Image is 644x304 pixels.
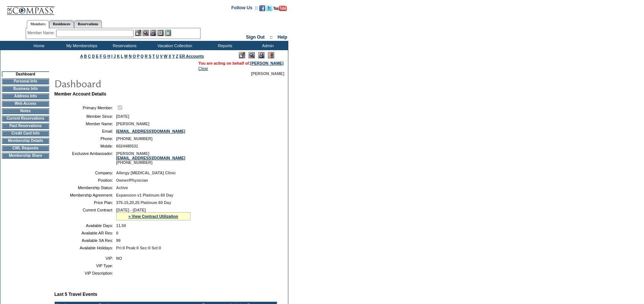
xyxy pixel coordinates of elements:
[164,54,167,58] a: W
[231,4,258,13] td: Follow Us ::
[116,246,161,250] span: Pri:0 Peak:0 Sec:0 Sel:0
[116,136,153,141] span: [PHONE_NUMBER]
[145,54,148,58] a: R
[116,208,146,212] span: [DATE] - [DATE]
[54,292,97,297] b: Last 5 Travel Events
[250,61,283,65] a: [PERSON_NAME]
[176,54,179,58] a: Z
[116,193,173,197] span: Expansion v1 Platinum 60 Day
[2,86,49,92] td: Business Info
[203,41,246,50] td: Reports
[116,185,128,190] span: Active
[2,116,49,122] td: Current Reservations
[57,151,113,165] td: Exclusive Ambassador:
[57,178,113,182] td: Position:
[128,214,178,219] a: » View Contract Utilization
[157,30,164,36] img: Reservations
[160,54,163,58] a: V
[57,122,113,126] td: Member Name:
[27,20,49,28] a: Members
[84,54,87,58] a: B
[116,178,148,182] span: Owner/Physician
[2,130,49,136] td: Credit Card Info
[251,71,284,76] span: [PERSON_NAME]
[2,78,49,84] td: Personal Info
[145,41,203,50] td: Vacation Collection
[156,54,159,58] a: U
[165,30,171,36] img: b_calculator.gif
[57,238,113,243] td: Available SA Res:
[116,114,129,119] span: [DATE]
[116,256,122,261] span: NO
[57,185,113,190] td: Membership Status:
[135,30,141,36] img: b_edit.gif
[121,54,123,58] a: L
[88,54,91,58] a: C
[102,41,145,50] td: Reservations
[172,54,175,58] a: Y
[179,54,204,58] a: ER Accounts
[57,129,113,133] td: Email:
[2,145,49,151] td: CWL Requests
[57,223,113,228] td: Available Days:
[239,52,245,58] img: Edit Mode
[273,7,287,12] a: Subscribe to our YouTube Channel
[141,54,144,58] a: Q
[278,35,287,40] a: Help
[259,5,265,11] img: Become our fan on Facebook
[57,271,113,275] td: VIP Description:
[116,171,176,175] span: Allergy [MEDICAL_DATA] Clinic
[198,66,208,71] a: Clear
[108,54,110,58] a: H
[150,30,156,36] img: Impersonate
[57,231,113,235] td: Available AR Res:
[74,20,102,28] a: Reservations
[124,54,128,58] a: M
[57,193,113,197] td: Membership Agreement:
[113,54,116,58] a: J
[57,200,113,205] td: Price Plan:
[258,52,265,58] img: Impersonate
[57,263,113,268] td: VIP Type:
[2,108,49,114] td: Notes
[270,35,273,40] span: ::
[2,93,49,99] td: Address Info
[249,52,255,58] img: View Mode
[117,54,120,58] a: K
[116,200,171,205] span: 375-15,20,25 Platinum 60 Day
[111,54,112,58] a: I
[92,54,95,58] a: D
[60,41,102,50] td: My Memberships
[133,54,136,58] a: O
[28,30,56,36] div: Member Name:
[198,61,283,65] span: You are acting on behalf of:
[142,30,149,36] img: View
[149,54,151,58] a: S
[116,156,185,160] a: [EMAIL_ADDRESS][DOMAIN_NAME]
[17,41,60,50] td: Home
[2,71,49,77] td: Dashboard
[57,208,113,220] td: Current Contract:
[246,41,288,50] td: Admin
[273,6,287,11] img: Subscribe to our YouTube Channel
[103,54,106,58] a: G
[137,54,140,58] a: P
[54,76,203,91] img: pgTtlDashboard.gif
[2,101,49,107] td: Web Access
[259,7,265,12] a: Become our fan on Facebook
[2,138,49,144] td: Membership Details
[57,246,113,250] td: Available Holidays:
[129,54,132,58] a: N
[266,7,272,12] a: Follow us on Twitter
[100,54,102,58] a: F
[2,123,49,129] td: Past Reservations
[54,91,106,97] b: Member Account Details
[116,151,185,165] span: [PERSON_NAME] [PHONE_NUMBER]
[116,129,185,133] a: [EMAIL_ADDRESS][DOMAIN_NAME]
[266,5,272,11] img: Follow us on Twitter
[49,20,74,28] a: Residences
[57,256,113,261] td: VIP:
[96,54,99,58] a: E
[116,122,149,126] span: [PERSON_NAME]
[153,54,155,58] a: T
